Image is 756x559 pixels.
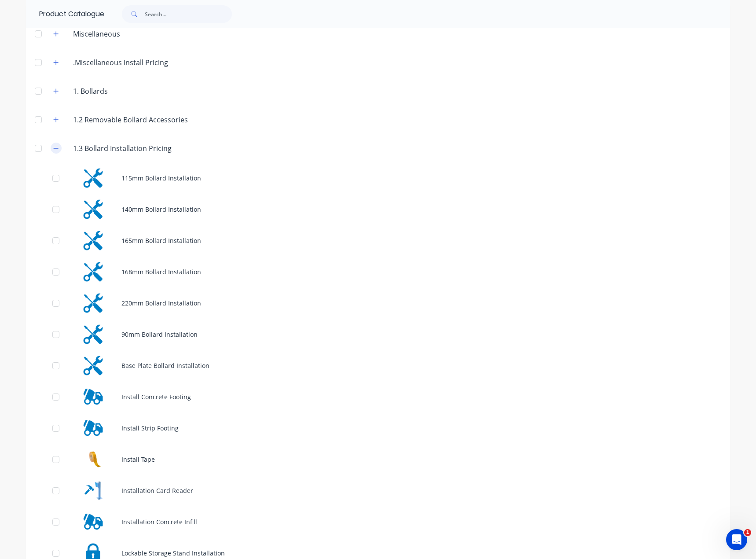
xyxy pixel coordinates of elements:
[26,412,730,444] div: Install Strip FootingInstall Strip Footing
[26,194,730,225] div: 140mm Bollard Installation 140mm Bollard Installation
[726,529,747,550] iframe: Intercom live chat
[66,143,179,154] div: 1.3 Bollard Installation Pricing
[26,162,730,194] div: 115mm Bollard Installation 115mm Bollard Installation
[26,287,730,319] div: 220mm Bollard Installation 220mm Bollard Installation
[744,529,751,536] span: 1
[26,350,730,381] div: Base Plate Bollard Installation Base Plate Bollard Installation
[66,57,175,68] div: .Miscellaneous Install Pricing
[26,225,730,256] div: 165mm Bollard Installation 165mm Bollard Installation
[66,114,195,125] div: 1.2 Removable Bollard Accessories
[66,29,127,39] div: Miscellaneous
[26,256,730,287] div: 168mm Bollard Installation 168mm Bollard Installation
[26,319,730,350] div: 90mm Bollard Installation 90mm Bollard Installation
[26,506,730,537] div: Installation Concrete InfillInstallation Concrete Infill
[26,444,730,475] div: Install TapeInstall Tape
[66,86,115,96] div: 1. Bollards
[26,381,730,412] div: Install Concrete FootingInstall Concrete Footing
[26,475,730,506] div: Installation Card ReaderInstallation Card Reader
[145,5,232,23] input: Search...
